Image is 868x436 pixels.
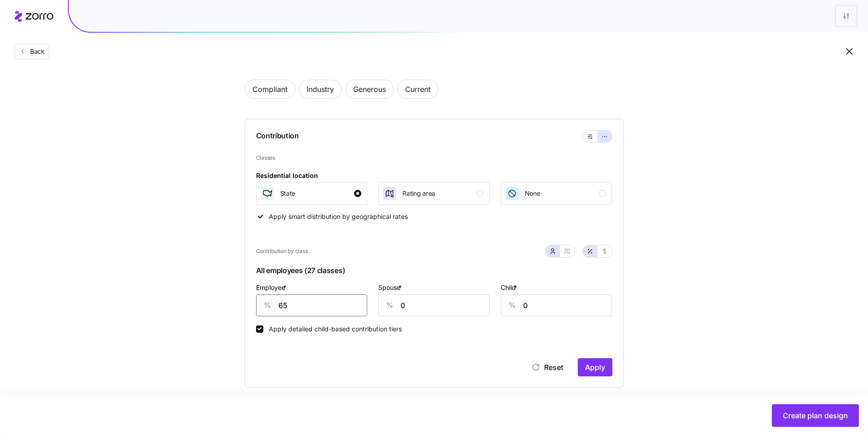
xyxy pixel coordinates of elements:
[256,171,318,181] div: Residential location
[397,80,438,99] button: Current
[585,362,605,373] span: Apply
[299,80,342,99] button: Industry
[280,189,296,198] span: State
[501,283,519,293] label: Child
[256,283,288,293] label: Employee
[353,80,386,98] span: Generous
[307,80,334,98] span: Industry
[252,80,288,98] span: Compliant
[378,283,404,293] label: Spouse
[26,47,45,56] span: Back
[524,358,570,376] button: Reset
[501,295,523,316] div: %
[256,130,299,143] span: Contribution
[772,404,859,427] button: Create plan design
[256,247,308,256] span: Contribution by class
[345,80,394,99] button: Generous
[525,189,540,198] span: None
[256,263,612,282] span: All employees (27 classes)
[544,362,563,373] span: Reset
[783,410,848,421] span: Create plan design
[257,295,278,316] div: %
[256,154,612,162] span: Classes
[15,44,49,59] button: Back
[402,189,435,198] span: Rating area
[405,80,431,98] span: Current
[379,295,401,316] div: %
[263,325,402,333] label: Apply detailed child-based contribution tiers
[245,80,295,99] button: Compliant
[578,358,612,376] button: Apply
